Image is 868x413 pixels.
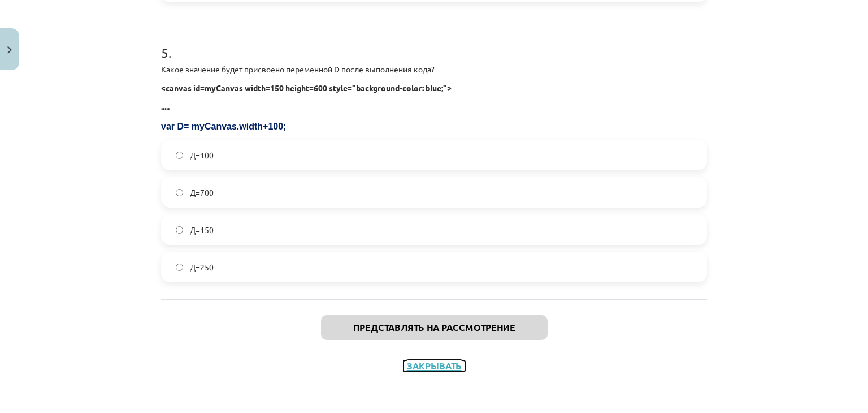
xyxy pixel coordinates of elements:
font: Д=250 [190,262,214,272]
button: Представлять на рассмотрение [321,315,548,340]
font: Д=150 [190,225,214,235]
font: Закрывать [407,360,462,372]
input: Д=700 [176,189,183,196]
font: var D= myCanvas.width+100; [161,122,286,131]
input: Д=100 [176,152,183,159]
font: Д=700 [190,187,214,197]
font: Представлять на рассмотрение [353,321,515,333]
img: icon-close-lesson-0947bae3869378f0d4975bcd49f059093ad1ed9edebbc8119c70593378902aed.svg [7,46,12,54]
font: Какое значение будет присвоено переменной D после выполнения кода? [161,64,435,74]
input: Д=150 [176,226,183,234]
input: Д=250 [176,264,183,271]
font: Д=100 [190,150,214,160]
font: <canvas id=myCanvas width=150 height=600 style="background-color: blue;"> [161,83,452,93]
font: 5 [161,44,168,61]
font: ..... [161,101,170,111]
button: Закрывать [403,360,465,372]
font: . [168,44,172,61]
